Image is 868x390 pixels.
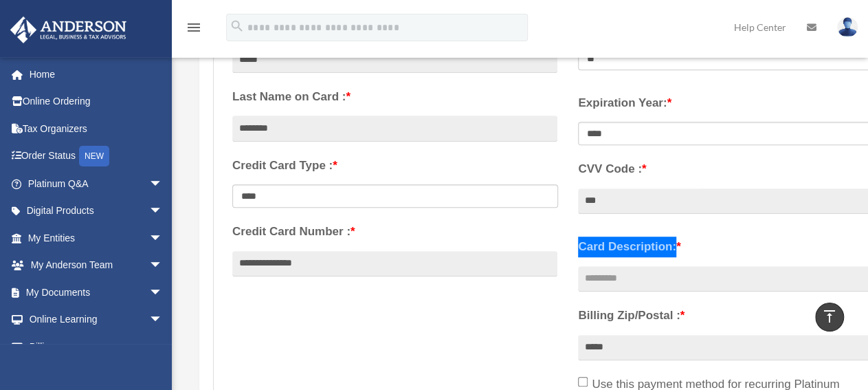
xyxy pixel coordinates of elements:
[79,146,109,166] div: NEW
[232,221,557,242] label: Credit Card Number :
[232,87,557,107] label: Last Name on Card :
[10,306,183,334] a: Online Learningarrow_drop_down
[149,197,177,226] span: arrow_drop_down
[230,19,245,34] i: search
[149,224,177,252] span: arrow_drop_down
[10,88,183,116] a: Online Ordering
[578,377,588,387] input: Use this payment method for recurring Platinum Subscriptions on my account.
[10,252,183,279] a: My Anderson Teamarrow_drop_down
[10,224,183,252] a: My Entitiesarrow_drop_down
[149,170,177,198] span: arrow_drop_down
[186,24,202,36] a: menu
[10,170,183,197] a: Platinum Q&Aarrow_drop_down
[815,303,844,332] a: vertical_align_top
[149,333,177,361] span: arrow_drop_down
[10,61,183,88] a: Home
[10,197,183,225] a: Digital Productsarrow_drop_down
[149,252,177,280] span: arrow_drop_down
[837,17,858,37] img: User Pic
[149,279,177,307] span: arrow_drop_down
[821,308,838,325] i: vertical_align_top
[10,115,183,142] a: Tax Organizers
[232,155,557,176] label: Credit Card Type :
[186,19,202,36] i: menu
[6,17,131,43] img: Anderson Advisors Platinum Portal
[10,333,183,360] a: Billingarrow_drop_down
[10,142,183,171] a: Order StatusNEW
[10,279,183,306] a: My Documentsarrow_drop_down
[149,306,177,334] span: arrow_drop_down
